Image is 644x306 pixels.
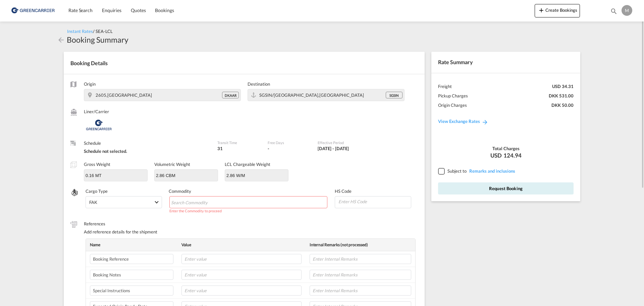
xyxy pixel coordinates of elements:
label: LCL Chargeable Weight [225,162,270,167]
label: Schedule [84,140,211,146]
div: Add reference details for the shipment [84,229,418,235]
div: M [622,5,632,16]
div: icon-arrow-left [57,34,67,45]
md-icon: icon-arrow-right [482,119,488,125]
span: Subject to [447,168,467,174]
div: Schedule not selected. [84,148,211,154]
span: Instant Rates [67,29,93,34]
input: Enter label [90,270,173,280]
div: Rate Summary [431,52,580,73]
div: icon-magnify [610,7,618,17]
div: 31 [217,145,261,151]
div: - [268,145,269,151]
label: Origin [84,81,241,87]
label: Gross Weight [84,162,110,167]
input: Enter label [90,286,173,296]
div: Freight [438,83,452,89]
button: icon-plus 400-fgCreate Bookings [535,4,580,17]
button: Request Booking [438,182,574,194]
div: Pickup Charges [438,93,468,99]
input: Enter Internal Remarks [310,286,411,296]
label: Volumetric Weight [154,162,190,167]
div: Origin Charges [438,102,467,108]
label: Cargo Type [86,188,162,194]
input: Enter label [90,254,173,264]
span: Enter the Commodity to proceed [169,209,222,213]
span: Booking Details [70,60,108,66]
label: Free Days [268,140,311,145]
div: USD [438,151,574,160]
div: DKK 531.00 [549,93,574,99]
span: 2605,Denmark [96,92,152,98]
th: Value [177,239,306,251]
input: Enter Internal Remarks [310,270,411,280]
span: 124.94 [503,151,522,160]
div: Total Charges [438,145,574,151]
md-icon: icon-plus 400-fg [537,6,545,14]
label: Transit Time [217,140,261,145]
div: Booking Summary [67,34,128,45]
div: USD 34.31 [552,83,574,89]
input: Enter Internal Remarks [310,254,411,264]
label: Liner/Carrier [84,108,211,115]
div: FAK [89,200,97,205]
a: View Exchange Rates [431,112,495,131]
span: / SEA-LCL [93,29,113,34]
div: 01 Aug 2025 - 31 Aug 2025 [318,145,349,151]
md-icon: /assets/icons/custom/liner-aaa8ad.svg [70,109,77,116]
md-chips-wrap: Chips container with autocompletion. Enter the text area, type text to search, and then use the u... [169,196,328,208]
md-icon: icon-magnify [610,7,618,15]
label: Destination [248,81,405,87]
span: Rate Search [68,7,93,13]
span: REMARKSINCLUSIONS [468,168,515,174]
input: Enter HS Code [338,196,411,207]
th: Internal Remarks (not processed) [306,239,415,251]
div: Greencarrier Consolidators [84,117,211,133]
label: HS Code [335,188,411,194]
img: Greencarrier Consolidators [84,117,114,133]
img: b0b18ec08afe11efb1d4932555f5f09d.png [10,3,55,18]
span: SGSIN/Singapore,Asia Pacific [259,92,364,98]
input: Chips input. [171,197,232,208]
md-icon: icon-arrow-left [57,36,65,44]
label: Effective Period [318,140,378,145]
label: Commodity [169,188,328,194]
div: DKAAR [222,92,239,98]
div: DKK 50.00 [551,102,574,108]
span: Quotes [131,7,146,13]
input: Enter value [181,270,302,280]
md-select: Select Cargo type: FAK [86,196,162,208]
th: Name [86,239,177,251]
label: References [84,221,418,227]
div: SGSIN [386,92,402,98]
input: Enter value [181,254,302,264]
span: Bookings [155,7,174,13]
span: Enquiries [102,7,121,13]
input: Enter value [181,286,302,296]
